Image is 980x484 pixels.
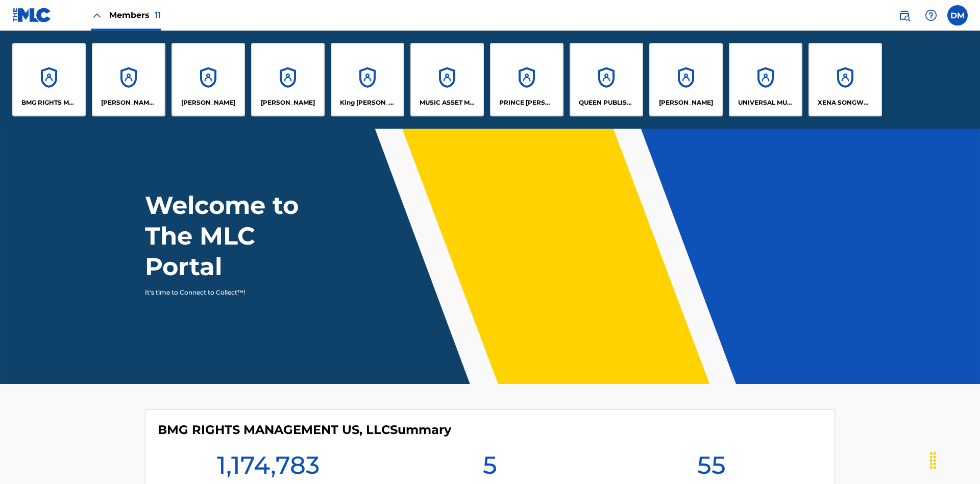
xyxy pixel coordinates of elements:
[659,98,713,107] p: RONALD MCTESTERSON
[947,5,968,26] div: User Menu
[12,43,86,116] a: AccountsBMG RIGHTS MANAGEMENT US, LLC
[894,5,915,26] a: Public Search
[929,435,980,484] iframe: Chat Widget
[181,98,235,107] p: ELVIS COSTELLO
[261,98,315,107] p: EYAMA MCSINGER
[158,422,451,438] h4: BMG RIGHTS MANAGEMENT US, LLC
[251,43,325,116] a: Accounts[PERSON_NAME]
[109,9,161,21] span: Members
[331,43,404,116] a: AccountsKing [PERSON_NAME]
[570,43,643,116] a: AccountsQUEEN PUBLISHA
[729,43,802,116] a: AccountsUNIVERSAL MUSIC PUB GROUP
[925,9,937,21] img: help
[420,98,475,107] p: MUSIC ASSET MANAGEMENT (MAM)
[738,98,794,107] p: UNIVERSAL MUSIC PUB GROUP
[145,190,336,282] h1: Welcome to The MLC Portal
[340,98,396,107] p: King McTesterson
[490,43,563,116] a: AccountsPRINCE [PERSON_NAME]
[145,288,322,297] p: It's time to Connect to Collect™!
[499,98,555,107] p: PRINCE MCTESTERSON
[925,445,941,476] div: Drag
[921,5,941,26] div: Help
[579,98,634,107] p: QUEEN PUBLISHA
[410,43,484,116] a: AccountsMUSIC ASSET MANAGEMENT (MAM)
[92,43,165,116] a: Accounts[PERSON_NAME] SONGWRITER
[12,8,52,22] img: MLC Logo
[818,98,873,107] p: XENA SONGWRITER
[898,9,911,21] img: search
[155,10,161,20] span: 11
[808,43,882,116] a: AccountsXENA SONGWRITER
[101,98,157,107] p: CLEO SONGWRITER
[91,9,103,21] img: Close
[21,98,77,107] p: BMG RIGHTS MANAGEMENT US, LLC
[171,43,245,116] a: Accounts[PERSON_NAME]
[649,43,723,116] a: Accounts[PERSON_NAME]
